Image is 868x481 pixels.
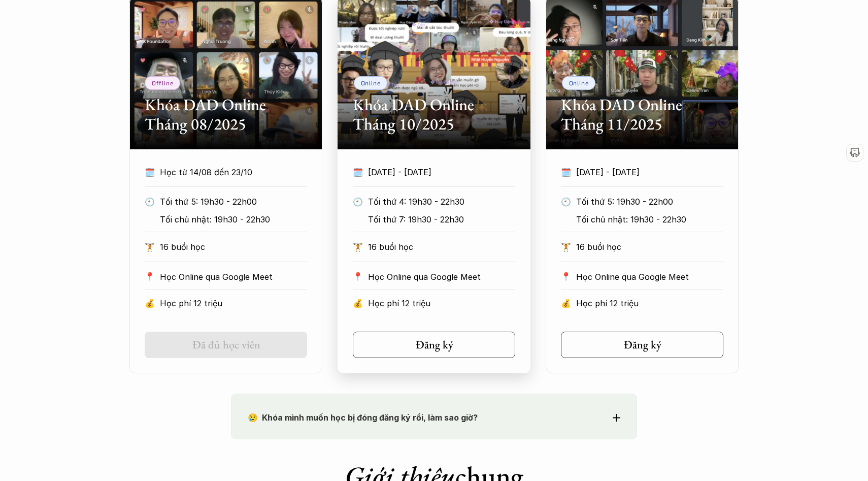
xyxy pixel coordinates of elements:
[353,239,363,254] p: 🏋️
[160,296,307,311] p: Học phí 12 triệu
[248,412,478,423] strong: 😢 Khóa mình muốn học bị đóng đăng ký rồi, làm sao giờ?
[416,338,453,351] h5: Đăng ký
[145,194,155,209] p: 🕙
[576,165,723,180] p: [DATE] - [DATE]
[145,272,155,281] p: 📍
[145,165,155,180] p: 🗓️
[576,194,718,209] p: Tối thứ 5: 19h30 - 22h00
[569,79,589,86] p: Online
[624,338,661,351] h5: Đăng ký
[145,296,155,311] p: 💰
[368,194,510,209] p: Tối thứ 4: 19h30 - 22h30
[353,296,363,311] p: 💰
[561,95,723,134] h2: Khóa DAD Online Tháng 11/2025
[192,338,260,351] h5: Đã đủ học viên
[160,239,307,254] p: 16 buổi học
[152,79,173,86] p: Offline
[353,95,515,134] h2: Khóa DAD Online Tháng 10/2025
[361,79,381,86] p: Online
[160,165,307,180] p: Học từ 14/08 đến 23/10
[368,239,515,254] p: 16 buổi học
[561,296,571,311] p: 💰
[561,194,571,209] p: 🕙
[576,212,718,227] p: Tối chủ nhật: 19h30 - 22h30
[561,332,723,358] a: Đăng ký
[353,165,363,180] p: 🗓️
[145,239,155,254] p: 🏋️
[353,194,363,209] p: 🕙
[561,272,571,281] p: 📍
[160,212,302,227] p: Tối chủ nhật: 19h30 - 22h30
[353,272,363,281] p: 📍
[576,239,723,254] p: 16 buổi học
[368,269,515,284] p: Học Online qua Google Meet
[368,212,510,227] p: Tối thứ 7: 19h30 - 22h30
[576,269,723,284] p: Học Online qua Google Meet
[368,296,515,311] p: Học phí 12 triệu
[145,95,307,134] h2: Khóa DAD Online Tháng 08/2025
[160,194,302,209] p: Tối thứ 5: 19h30 - 22h00
[576,296,723,311] p: Học phí 12 triệu
[160,269,307,284] p: Học Online qua Google Meet
[368,165,515,180] p: [DATE] - [DATE]
[561,239,571,254] p: 🏋️
[561,165,571,180] p: 🗓️
[353,332,515,358] a: Đăng ký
